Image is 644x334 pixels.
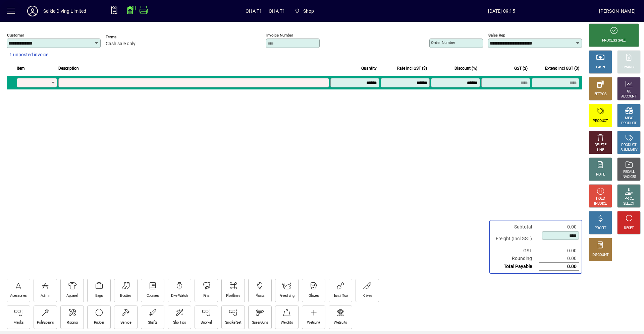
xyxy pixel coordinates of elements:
[148,320,158,325] div: Shafts
[120,293,131,298] div: Booties
[596,172,605,177] div: NOTE
[404,6,599,16] span: [DATE] 09:15
[201,320,212,325] div: Snorkel
[256,293,265,298] div: Floats
[492,247,539,255] td: GST
[332,293,348,298] div: HuntinTool
[539,255,579,263] td: 0.00
[596,65,605,70] div: CASH
[120,320,131,325] div: Service
[7,33,24,38] mat-label: Customer
[621,143,636,148] div: PRODUCT
[106,35,146,39] span: Terms
[492,263,539,271] td: Total Payable
[431,40,455,45] mat-label: Order number
[625,116,633,121] div: MISC
[173,320,186,325] div: Slip Tips
[539,247,579,255] td: 0.00
[454,65,477,72] span: Discount (%)
[43,6,87,16] div: Selkie Diving Limited
[252,320,268,325] div: SpearGuns
[13,320,24,325] div: Masks
[602,38,626,43] div: PROCESS SALE
[545,65,579,72] span: Extend incl GST ($)
[597,148,604,153] div: LINE
[397,65,427,72] span: Rate incl GST ($)
[292,5,317,17] span: Shop
[246,6,262,16] span: OHA T1
[10,293,26,298] div: Acessories
[363,293,372,298] div: Knives
[624,226,634,231] div: RESET
[599,6,636,16] div: [PERSON_NAME]
[621,121,636,126] div: PRODUCT
[225,320,241,325] div: SnorkelSet
[623,170,635,175] div: RECALL
[281,320,293,325] div: Weights
[67,320,77,325] div: Rigging
[17,65,25,72] span: Item
[147,293,159,298] div: Courses
[41,293,50,298] div: Admin
[539,223,579,231] td: 0.00
[627,89,631,94] div: GL
[94,320,104,325] div: Rubber
[492,255,539,263] td: Rounding
[623,201,635,206] div: SELECT
[621,94,637,99] div: ACCOUNT
[37,320,54,325] div: PoleSpears
[7,49,51,61] button: 1 unposted invoice
[171,293,187,298] div: Dive Watch
[303,6,314,16] span: Shop
[66,293,77,298] div: Apparel
[596,196,605,201] div: HOLD
[492,231,539,247] td: Freight (Incl GST)
[309,293,319,298] div: Gloves
[492,223,539,231] td: Subtotal
[593,119,608,124] div: PRODUCT
[514,65,528,72] span: GST ($)
[58,65,79,72] span: Description
[594,92,607,97] div: EFTPOS
[594,201,606,206] div: INVOICE
[9,51,48,58] span: 1 unposted invoice
[488,33,505,38] mat-label: Sales rep
[539,263,579,271] td: 0.00
[623,65,636,70] div: CHARGE
[625,196,634,201] div: PRICE
[266,33,293,38] mat-label: Invoice number
[622,175,636,180] div: INVOICES
[595,226,606,231] div: PROFIT
[95,293,103,298] div: Bags
[269,6,285,16] span: OHA T1
[203,293,209,298] div: Fins
[226,293,240,298] div: Floatlines
[279,293,294,298] div: Freediving
[307,320,320,325] div: Wetsuit+
[595,143,606,148] div: DELETE
[334,320,347,325] div: Wetsuits
[592,253,608,258] div: DISCOUNT
[621,148,637,153] div: SUMMARY
[361,65,377,72] span: Quantity
[22,5,43,17] button: Profile
[106,41,136,47] span: Cash sale only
